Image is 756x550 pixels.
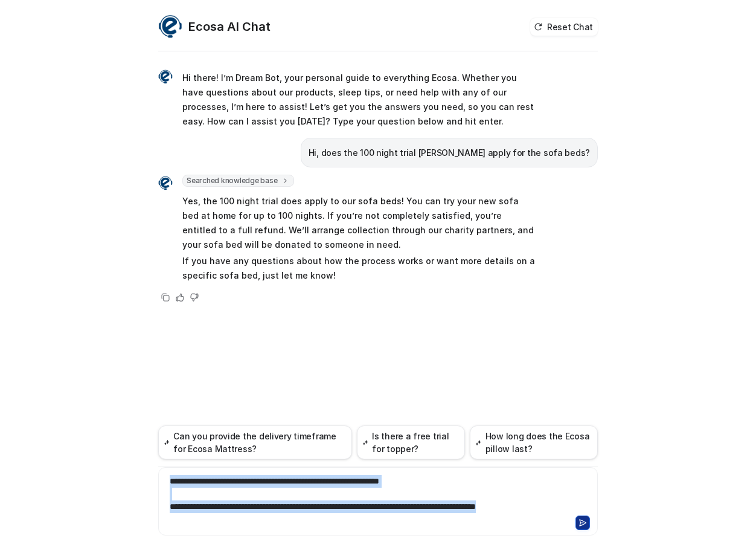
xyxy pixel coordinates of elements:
[182,194,536,252] p: Yes, the 100 night trial does apply to our sofa beds! You can try your new sofa bed at home for u...
[470,425,598,459] button: How long does the Ecosa pillow last?
[158,425,352,459] button: Can you provide the delivery timeframe for Ecosa Mattress?
[357,425,465,459] button: Is there a free trial for topper?
[158,176,173,190] img: Widget
[530,18,598,36] button: Reset Chat
[182,175,294,187] span: Searched knowledge base
[182,254,536,283] p: If you have any questions about how the process works or want more details on a specific sofa bed...
[182,71,536,129] p: Hi there! I’m Dream Bot, your personal guide to everything Ecosa. Whether you have questions abou...
[158,15,182,39] img: Widget
[158,70,173,84] img: Widget
[309,146,590,160] p: Hi, does the 100 night trial [PERSON_NAME] apply for the sofa beds?
[188,18,271,35] h2: Ecosa AI Chat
